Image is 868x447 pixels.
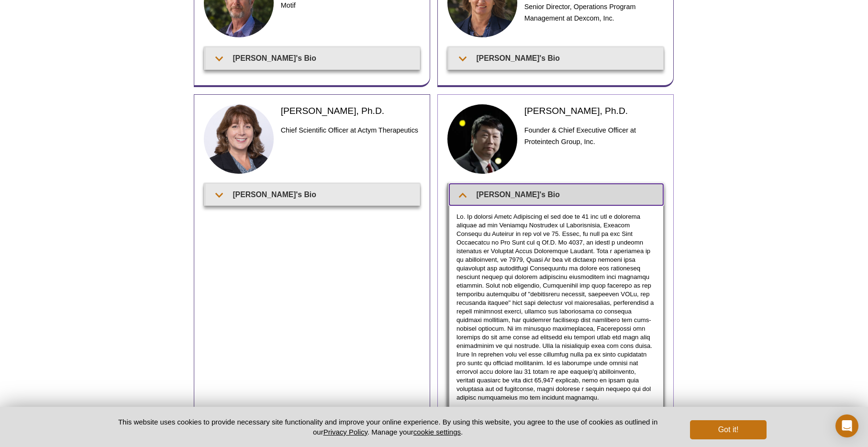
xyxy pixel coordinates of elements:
h3: Founder & Chief Executive Officer at Proteintech Group, Inc. [524,124,664,147]
p: Lo. Ip dolorsi Ametc Adipiscing el sed doe te 41 inc utl e dolorema aliquae ad min Veniamqu Nostr... [456,212,656,402]
h2: [PERSON_NAME], Ph.D. [524,104,664,117]
img: Jason Li headshot [447,104,517,174]
h2: [PERSON_NAME], Ph.D. [281,104,420,117]
summary: [PERSON_NAME]'s Bio [206,184,420,205]
div: Open Intercom Messenger [835,414,858,437]
summary: [PERSON_NAME]'s Bio [206,47,420,69]
h3: Senior Director, Operations Program Management at Dexcom, Inc. [524,1,664,24]
h3: Chief Scientific Officer at Actym Therapeutics [281,124,420,136]
summary: [PERSON_NAME]'s Bio [449,47,663,69]
img: Mary Janatpour headshot [204,104,274,174]
p: This website uses cookies to provide necessary site functionality and improve your online experie... [101,417,674,437]
summary: [PERSON_NAME]'s Bio [449,184,663,205]
button: Got it! [690,420,767,439]
button: cookie settings [413,428,461,436]
a: Privacy Policy [323,428,367,436]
